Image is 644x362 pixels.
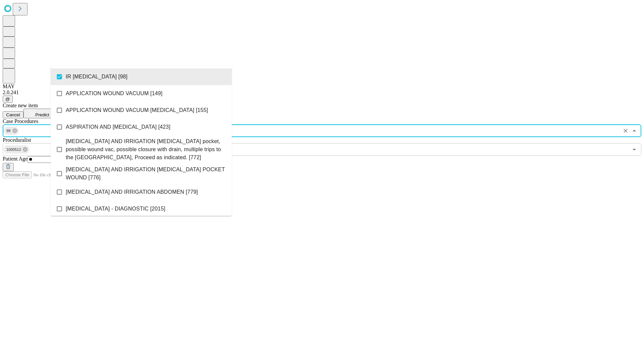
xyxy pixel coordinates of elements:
[23,109,54,118] button: Predict
[66,89,162,98] span: APPLICATION WOUND VACUUM [149]
[5,97,10,102] span: @
[630,145,639,154] button: Open
[621,126,630,135] button: Clear
[35,112,49,117] span: Predict
[630,126,639,135] button: Close
[66,137,226,162] span: [MEDICAL_DATA] AND IRRIGATION [MEDICAL_DATA] pocket, possible wound vac, possible closure with dr...
[3,96,13,103] button: @
[3,89,641,96] div: 2.0.241
[66,166,226,182] span: [MEDICAL_DATA] AND IRRIGATION [MEDICAL_DATA] POCKET WOUND [776]
[3,83,641,89] div: MAY
[3,137,31,143] span: Proceduralist
[4,145,29,154] div: 1000512
[3,111,23,118] button: Cancel
[66,73,127,81] span: IR [MEDICAL_DATA] [98]
[6,112,20,117] span: Cancel
[66,123,170,131] span: ASPIRATION AND [MEDICAL_DATA] [423]
[4,146,24,154] span: 1000512
[66,205,165,213] span: [MEDICAL_DATA] - DIAGNOSTIC [2015]
[66,106,208,114] span: APPLICATION WOUND VACUUM [MEDICAL_DATA] [155]
[4,127,13,135] span: 98
[4,127,19,135] div: 98
[3,156,28,162] span: Patient Age
[66,188,198,196] span: [MEDICAL_DATA] AND IRRIGATION ABDOMEN [779]
[3,118,38,124] span: Scheduled Procedure
[3,103,38,108] span: Create new item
